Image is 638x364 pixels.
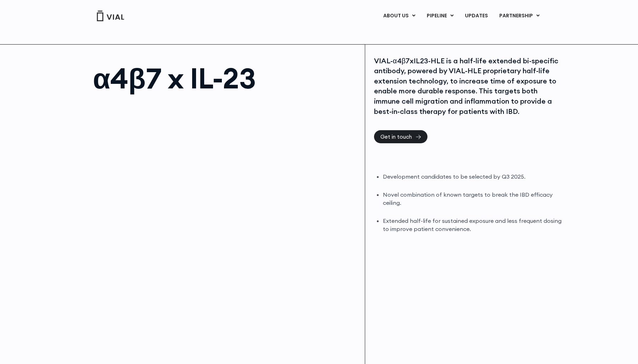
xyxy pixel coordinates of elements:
li: Extended half-life for sustained exposure and less frequent dosing to improve patient convenience. [383,217,563,233]
a: ABOUT USMenu Toggle [378,10,421,22]
a: PARTNERSHIPMenu Toggle [494,10,545,22]
a: Get in touch [374,130,427,143]
li: Novel combination of known targets to break the IBD efficacy ceiling. [383,191,563,207]
h1: α4β7 x IL-23 [93,64,358,92]
a: UPDATES [459,10,493,22]
div: VIAL-α4β7xIL23-HLE is a half-life extended bi-specific antibody, powered by VIAL-HLE proprietary ... [374,56,563,117]
a: PIPELINEMenu Toggle [421,10,459,22]
li: Development candidates to be selected by Q3 2025. [383,173,563,181]
img: Vial Logo [96,11,125,21]
span: Get in touch [380,134,412,139]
